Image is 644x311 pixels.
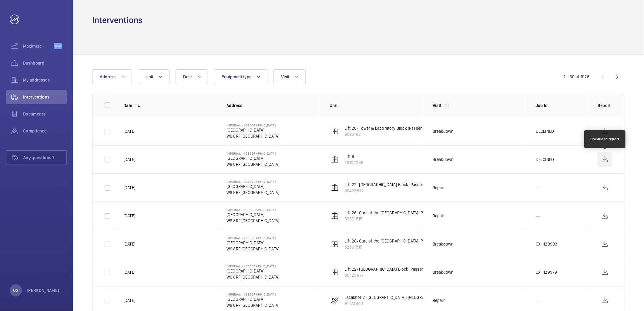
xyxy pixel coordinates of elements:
p: [PERSON_NAME] [27,287,59,293]
p: --- [536,185,541,191]
p: 91273640 [344,300,447,306]
p: [GEOGRAPHIC_DATA] [226,240,279,246]
button: Date [176,69,208,84]
p: 52561515 [344,244,442,250]
span: Compliance [23,128,67,134]
span: Documents [23,111,67,117]
p: [GEOGRAPHIC_DATA] [226,155,279,161]
span: Dashboard [23,60,67,66]
p: Report [598,102,612,109]
button: Equipment type [214,69,268,84]
span: Beta [54,43,62,49]
p: Date [123,102,132,109]
p: Job Id [536,102,588,109]
div: Repair [433,185,445,191]
div: Repair [433,297,445,303]
p: Lift 26- Care of the [GEOGRAPHIC_DATA] (Passenger) [344,238,442,244]
p: Lift 26- Care of the [GEOGRAPHIC_DATA] (Passenger) [344,210,442,216]
p: Imperial - [GEOGRAPHIC_DATA] [226,152,279,155]
p: 90423677 [344,272,432,278]
div: Breakdown [433,128,454,134]
p: W6 8RF [GEOGRAPHIC_DATA] [226,246,279,252]
p: [GEOGRAPHIC_DATA] [226,296,279,302]
button: Unit [138,69,169,84]
p: Address [226,102,320,109]
p: DECLINED [536,128,554,134]
button: Visit [273,69,305,84]
p: [GEOGRAPHIC_DATA] [226,183,279,189]
img: elevator.svg [331,212,338,219]
span: Unit [146,74,153,79]
div: Breakdown [433,269,454,275]
p: [DATE] [123,297,135,303]
p: W6 8RF [GEOGRAPHIC_DATA] [226,218,279,224]
span: Maximize [23,43,54,49]
div: Repair [433,213,445,219]
p: [GEOGRAPHIC_DATA] [226,127,279,133]
p: OG [13,287,18,293]
span: Address [100,74,116,79]
span: Date [183,74,192,79]
div: 1 – 30 of 1926 [564,74,590,80]
p: 90423677 [344,188,432,194]
span: Visit [281,74,289,79]
p: W6 8RF [GEOGRAPHIC_DATA] [226,302,279,308]
p: W6 8RF [GEOGRAPHIC_DATA] [226,274,279,280]
p: Lift 22- [GEOGRAPHIC_DATA] Block (Passenger) [344,182,432,188]
p: 90931621 [344,131,430,137]
p: Lift 20- Tower & Laboratory Block (Passenger) [344,125,430,131]
p: Unit [330,102,423,109]
p: Imperial - [GEOGRAPHIC_DATA] [226,180,279,183]
p: [DATE] [123,128,135,134]
p: --- [536,297,541,303]
p: W6 8RF [GEOGRAPHIC_DATA] [226,161,279,167]
p: Visit [433,102,442,109]
p: W6 8RF [GEOGRAPHIC_DATA] [226,189,279,196]
p: [DATE] [123,213,135,219]
p: W6 8RF [GEOGRAPHIC_DATA] [226,133,279,139]
p: [DATE] [123,269,135,275]
p: Imperial - [GEOGRAPHIC_DATA] [226,208,279,212]
p: 29104286 [344,159,363,166]
div: Download report [590,136,619,142]
p: Lift 22- [GEOGRAPHIC_DATA] Block (Passenger) [344,266,432,272]
span: Any questions ? [23,155,66,161]
img: elevator.svg [331,184,338,191]
p: CXH129979 [536,269,557,275]
div: Breakdown [433,241,454,247]
img: escalator.svg [331,297,338,304]
div: Breakdown [433,156,454,162]
p: CXH129993 [536,241,558,247]
p: Escalator 2- [GEOGRAPHIC_DATA] ([GEOGRAPHIC_DATA]) [344,294,447,300]
span: Equipment type [222,74,252,79]
img: elevator.svg [331,156,338,163]
p: [DATE] [123,185,135,191]
p: [GEOGRAPHIC_DATA] [226,268,279,274]
p: Imperial - [GEOGRAPHIC_DATA] [226,293,279,296]
span: My addresses [23,77,67,83]
h1: Interventions [92,15,143,26]
p: Imperial - [GEOGRAPHIC_DATA] [226,236,279,240]
p: [GEOGRAPHIC_DATA] [226,212,279,218]
p: [DATE] [123,156,135,162]
p: [DATE] [123,241,135,247]
img: elevator.svg [331,240,338,248]
p: Imperial - [GEOGRAPHIC_DATA] [226,264,279,268]
p: --- [536,213,541,219]
button: Address [92,69,132,84]
p: 52561515 [344,216,442,222]
img: elevator.svg [331,128,338,135]
p: DELCINED [536,156,554,162]
p: Imperial - [GEOGRAPHIC_DATA] [226,123,279,127]
img: elevator.svg [331,269,338,276]
span: Interventions [23,94,67,100]
p: Lift 8 [344,153,363,159]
